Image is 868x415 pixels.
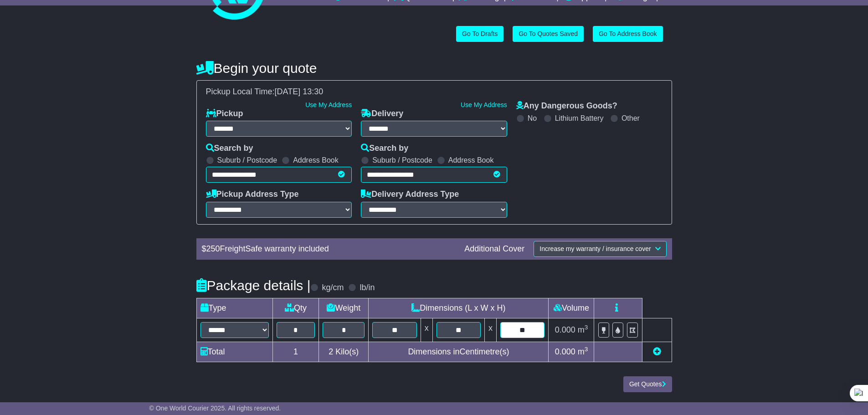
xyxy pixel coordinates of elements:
label: Search by [206,143,253,154]
span: 0.000 [555,347,575,356]
td: Volume [549,298,594,318]
button: Get Quotes [623,376,672,392]
h4: Begin your quote [196,61,672,76]
td: x [421,318,432,342]
span: 250 [206,244,220,253]
span: Increase my warranty / insurance cover [539,245,651,252]
h4: Package details | [196,278,311,293]
label: Pickup [206,109,243,119]
label: Address Book [293,156,339,164]
label: Lithium Battery [555,114,604,123]
a: Use My Address [461,101,507,108]
button: Increase my warranty / insurance cover [534,241,666,257]
span: 2 [329,347,333,356]
label: lb/in [360,283,375,293]
label: Delivery Address Type [361,190,459,200]
div: Pickup Local Time: [201,87,667,97]
td: Weight [319,298,369,318]
span: 0.000 [555,325,575,334]
td: Kilo(s) [319,342,369,362]
a: Go To Address Book [593,26,663,42]
span: © One World Courier 2025. All rights reserved. [149,405,281,412]
label: Suburb / Postcode [217,156,277,164]
div: $ FreightSafe warranty included [197,244,460,254]
div: Additional Cover [460,244,529,254]
label: No [528,114,537,123]
label: Pickup Address Type [206,190,299,200]
label: Delivery [361,109,403,119]
td: Dimensions (L x W x H) [369,298,549,318]
span: m [578,325,588,334]
span: [DATE] 13:30 [275,87,324,96]
td: Type [196,298,272,318]
a: Use My Address [305,101,352,108]
label: Other [621,114,640,123]
td: x [485,318,497,342]
sup: 3 [585,324,588,331]
a: Go To Quotes Saved [513,26,584,42]
a: Add new item [653,347,661,356]
label: Suburb / Postcode [372,156,432,164]
label: Any Dangerous Goods? [516,101,617,111]
label: Search by [361,143,408,154]
td: 1 [272,342,319,362]
label: Address Book [448,156,494,164]
td: Dimensions in Centimetre(s) [369,342,549,362]
a: Go To Drafts [456,26,503,42]
sup: 3 [585,346,588,353]
td: Qty [272,298,319,318]
label: kg/cm [322,283,344,293]
span: m [578,347,588,356]
td: Total [196,342,272,362]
